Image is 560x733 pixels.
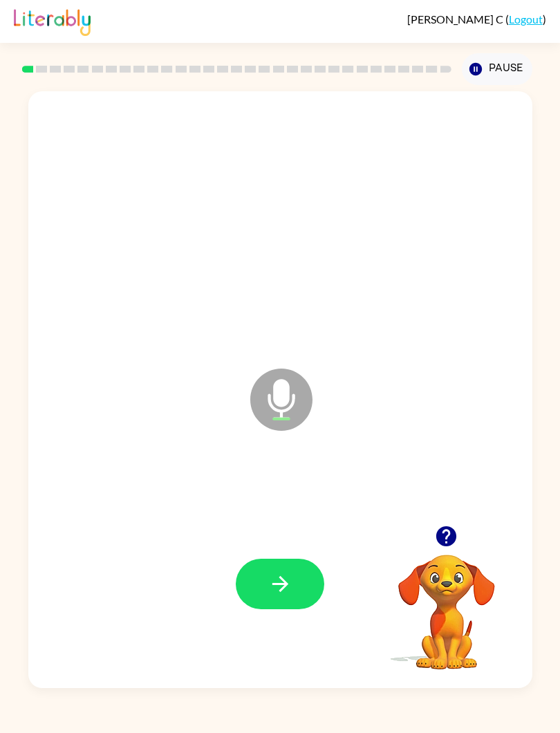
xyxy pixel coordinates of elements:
[14,6,91,36] img: Literably
[407,12,546,26] div: ( )
[377,533,516,671] video: Your browser must support playing .mp4 files to use Literably. Please try using another browser.
[407,12,505,26] span: [PERSON_NAME] C
[509,12,543,26] a: Logout
[462,53,532,85] button: Pause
